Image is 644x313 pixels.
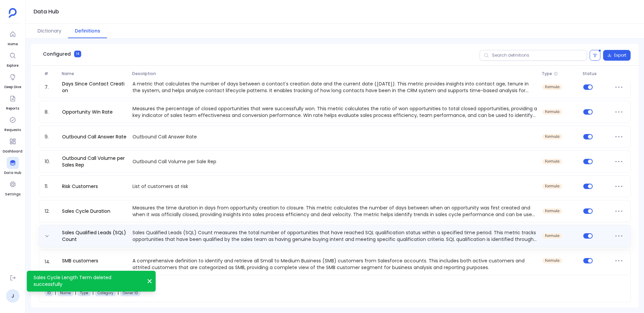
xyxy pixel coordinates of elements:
span: Type [542,71,552,76]
span: formula [545,85,559,89]
input: Search definitions [480,50,587,61]
p: Sales Qualified Leads (SQL) Count measures the total number of opportunities that have reached SQ... [130,229,540,243]
span: Deep Dive [4,84,21,90]
a: Sales Qualified Leads (SQL) Count [59,229,130,243]
a: Risk Customers [59,183,101,190]
a: Requests [4,114,21,133]
a: Days Since Contact Creation [59,80,130,94]
span: Data Hub [4,170,21,176]
span: formula [545,160,559,164]
button: Export [603,50,631,61]
span: 9. [42,133,59,140]
p: List of customers at risk [130,183,540,190]
span: formula [545,110,559,114]
span: Configured [43,51,71,57]
span: Settings [5,192,20,197]
p: A metric that calculates the number of days between a contact's creation date and the current dat... [130,80,540,94]
p: A comprehensive definition to identify and retrieve all Small to Medium Business (SMB) customers ... [130,257,540,271]
a: Deep Dive [4,71,21,90]
a: Explore [7,50,19,68]
a: Outbound Call Volume per Sales Rep [59,155,130,168]
span: Status [580,71,609,76]
span: | [91,289,95,296]
span: 8. [42,109,59,115]
span: Account [60,291,71,296]
img: petavue logo [9,8,17,18]
span: Requests [4,127,21,133]
a: Data Hub [4,157,21,176]
a: Reports [6,92,19,111]
button: Definitions [68,24,107,38]
span: Explore [7,63,19,68]
a: SMB customers [59,257,101,271]
a: Settings [5,178,20,197]
a: J [6,289,19,303]
span: | [53,289,57,296]
p: Measures the percentage of closed opportunities that were successfully won. This metric calculate... [130,105,540,119]
span: formula [545,184,559,188]
div: Sales Cycle Length Term deleted successfully [27,271,156,292]
span: Description [129,71,539,76]
span: 12. [42,208,59,214]
span: | [73,289,77,296]
span: 7. [42,84,59,90]
span: Name [59,71,129,76]
span: formula [545,135,559,139]
button: Dictionary [31,24,68,38]
span: Dashboard [3,149,22,154]
p: Sales Cycle Length Term deleted successfully [34,274,141,288]
span: Account [80,291,88,296]
span: # [42,71,59,76]
span: Account [47,291,51,296]
span: Home [7,42,19,47]
h1: Data Hub [34,7,59,16]
span: formula [545,259,559,263]
a: Opportunity Win Rate [59,109,115,115]
p: Outbound Call Answer Rate [130,133,540,140]
span: | [116,289,120,296]
span: Account [123,291,138,296]
p: Measures the time duration in days from opportunity creation to closure. This metric calculates t... [130,204,540,218]
p: Outbound Call Volume per Sale Rep [130,158,540,165]
span: Account [98,291,113,296]
a: Dashboard [3,135,22,154]
span: 11. [42,183,59,190]
span: formula [545,209,559,213]
a: Outbound Call Answer Rate [59,133,129,140]
a: Home [7,28,19,47]
span: formula [545,234,559,238]
span: 14 [74,51,81,57]
a: Sales Cycle Duration [59,208,113,214]
span: Export [614,53,626,58]
span: Reports [6,106,19,111]
span: 14. [42,257,59,271]
span: 10. [42,158,59,165]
